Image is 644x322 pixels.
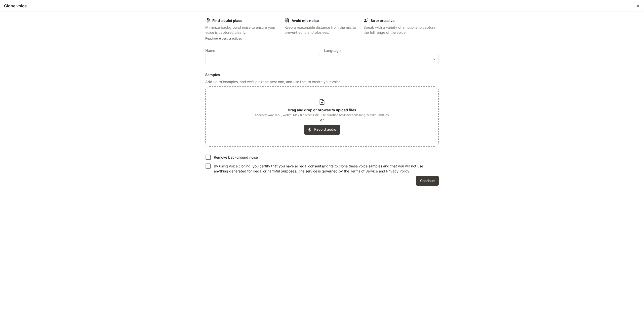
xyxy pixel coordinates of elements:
button: Continue [416,176,439,186]
h6: Samples [205,72,439,77]
a: Read more best practices [205,37,242,40]
b: Be expressive [371,18,394,23]
b: or [320,118,324,122]
button: Record audio [304,125,340,135]
b: Drag and drop or browse to upload files [288,108,356,112]
a: Terms of Service [350,169,378,173]
p: Remove background noise [214,155,258,160]
b: Avoid mic noise [292,18,319,23]
p: Add up to 3 samples, and we'll pick the best one, and use that to create your voice [205,79,439,84]
p: Minimize background noise to ensure your voice is captured clearly. [205,25,280,35]
p: Speak with a variety of emotions to capture the full range of the voice. [364,25,439,35]
p: Language [324,49,341,52]
h5: Clone voice [4,3,27,9]
p: By using voice cloning, you certify that you have all legal consents/rights to clone these voice ... [214,164,435,174]
p: Keep a reasonable distance from the mic to prevent echo and plosives. [285,25,360,35]
span: Accepts: wav, mp3, webm. Max file size: 4MB. File duration 5 to 15 seconds long. Maximum 3 files. [255,113,389,118]
a: Privacy Policy [386,169,409,173]
p: Name [205,49,215,52]
div: ​ [324,57,438,62]
b: Find a quiet place [212,18,242,23]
